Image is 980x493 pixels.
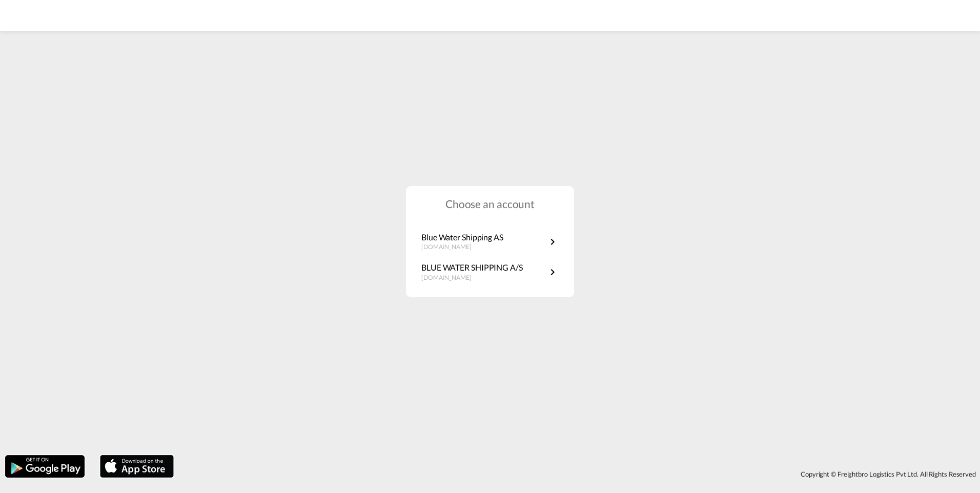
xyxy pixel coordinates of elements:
[546,236,559,248] md-icon: icon-chevron-right
[179,465,980,483] div: Copyright © Freightbro Logistics Pvt Ltd. All Rights Reserved
[421,262,523,273] p: BLUE WATER SHIPPING A/S
[421,232,559,252] a: Blue Water Shipping AS[DOMAIN_NAME]
[421,243,503,252] p: [DOMAIN_NAME]
[4,454,86,479] img: google.png
[421,274,523,282] p: [DOMAIN_NAME]
[99,454,175,479] img: apple.png
[546,266,559,278] md-icon: icon-chevron-right
[421,262,559,282] a: BLUE WATER SHIPPING A/S[DOMAIN_NAME]
[421,232,503,243] p: Blue Water Shipping AS
[406,196,574,211] h1: Choose an account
